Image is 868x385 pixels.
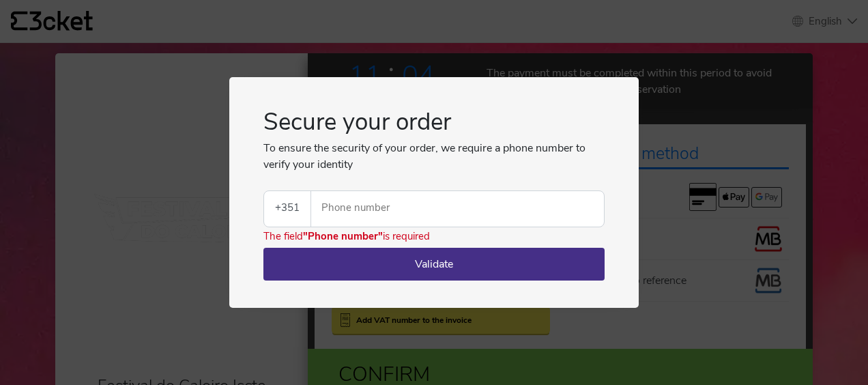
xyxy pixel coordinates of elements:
p: To ensure the security of your order, we require a phone number to verify your identity [263,140,605,173]
div: The field is required [263,229,430,244]
label: Phone number [311,191,604,225]
button: Validate [263,248,605,281]
p: Secure your order [263,104,605,141]
b: "Phone number" [303,229,383,243]
input: Phone number [322,191,604,227]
